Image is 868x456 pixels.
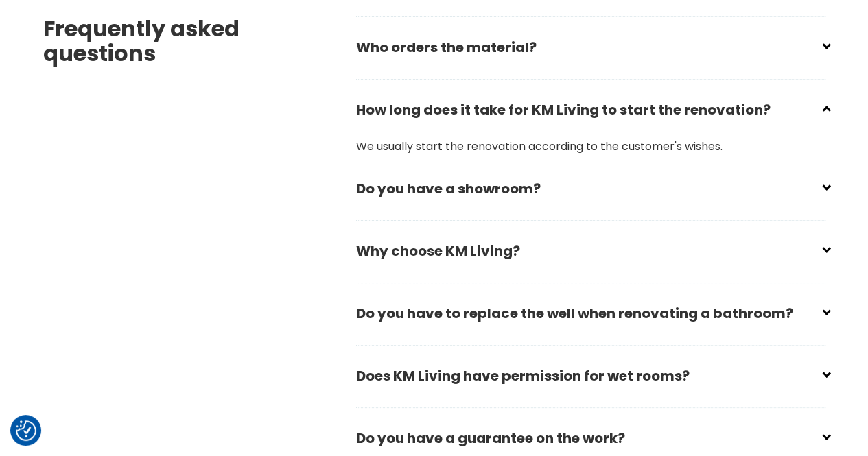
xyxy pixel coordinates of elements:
[16,420,36,441] img: Revisit consent button
[356,429,625,448] font: Do you have a guarantee on the work?
[356,139,723,154] font: We usually start the renovation according to the customer's wishes.
[16,420,36,441] button: Consent settings
[356,241,520,261] font: Why choose KM Living?
[356,179,541,198] font: Do you have a showroom?
[43,13,239,69] font: Frequently asked questions
[356,366,690,385] font: Does KM Living have permission for wet rooms?
[356,100,771,119] font: How long does it take for KM Living to start the renovation?
[356,304,793,323] font: Do you have to replace the well when renovating a bathroom?
[356,38,537,57] font: Who orders the material?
